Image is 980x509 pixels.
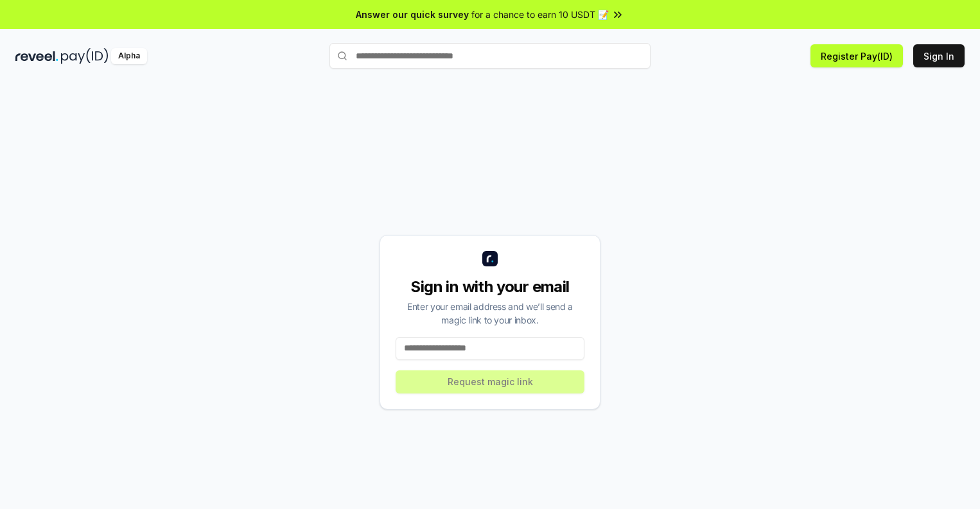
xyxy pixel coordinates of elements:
div: Sign in with your email [396,277,584,297]
div: Alpha [111,48,147,64]
button: Register Pay(ID) [810,44,903,67]
span: for a chance to earn 10 USDT 📝 [471,8,609,21]
span: Answer our quick survey [356,8,469,21]
img: logo_small [482,251,498,266]
div: Enter your email address and we’ll send a magic link to your inbox. [396,300,584,327]
button: Sign In [913,44,965,67]
img: reveel_dark [15,48,58,64]
img: pay_id [61,48,109,64]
